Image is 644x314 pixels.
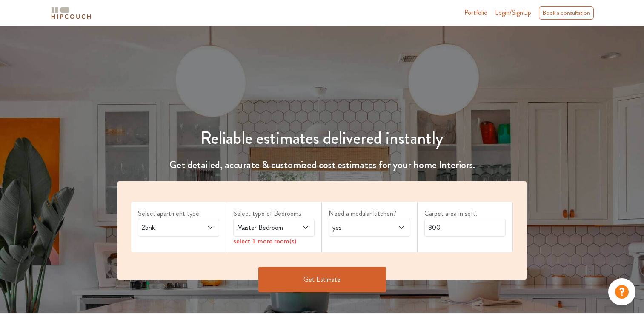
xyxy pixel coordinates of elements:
[424,219,506,237] input: Enter area sqft
[495,8,531,17] span: Login/SignUp
[331,223,386,233] span: yes
[424,208,506,219] label: Carpet area in sqft.
[112,159,532,171] h4: Get detailed, accurate & customized cost estimates for your home Interiors.
[464,8,487,18] a: Portfolio
[233,237,315,245] div: select 1 more room(s)
[50,3,92,23] span: logo-horizontal.svg
[112,128,532,148] h1: Reliable estimates delivered instantly
[235,223,291,233] span: Master Bedroom
[329,208,410,219] label: Need a modular kitchen?
[140,223,195,233] span: 2bhk
[539,6,594,20] div: Book a consultation
[233,208,315,219] label: Select type of Bedrooms
[258,267,386,292] button: Get Estimate
[50,6,92,20] img: logo-horizontal.svg
[138,208,219,219] label: Select apartment type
